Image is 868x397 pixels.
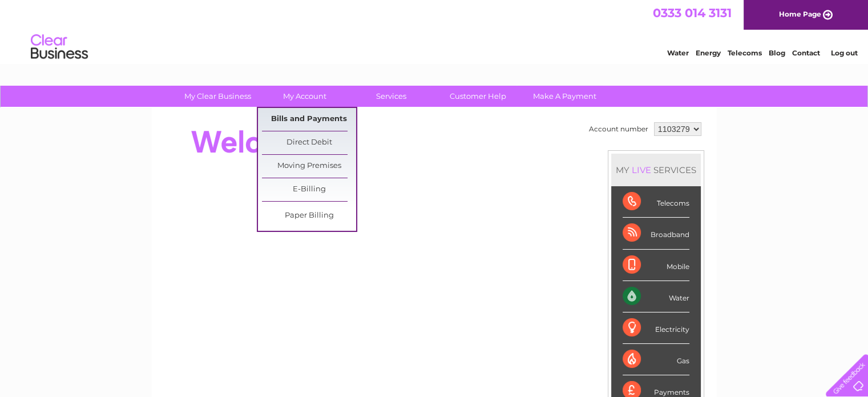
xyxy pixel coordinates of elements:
a: Customer Help [431,86,525,107]
a: My Clear Business [171,86,265,107]
a: 0333 014 3131 [653,6,732,20]
a: Bills and Payments [262,108,356,131]
img: logo.png [30,30,88,65]
div: Clear Business is a trading name of Verastar Limited (registered in [GEOGRAPHIC_DATA] No. 3667643... [165,6,704,55]
div: MY SERVICES [611,154,701,186]
a: Blog [769,49,785,57]
a: Contact [792,49,820,57]
div: Water [623,281,689,312]
a: My Account [257,86,352,107]
a: Services [344,86,438,107]
div: Gas [623,344,689,375]
a: Make A Payment [518,86,612,107]
div: Mobile [623,250,689,281]
a: Moving Premises [262,155,356,178]
a: Log out [830,49,857,57]
a: E-Billing [262,178,356,201]
td: Account number [586,119,651,139]
a: Paper Billing [262,204,356,227]
div: Electricity [623,312,689,344]
a: Telecoms [728,49,762,57]
div: LIVE [629,165,653,175]
div: Telecoms [623,186,689,218]
a: Water [667,49,689,57]
a: Energy [696,49,721,57]
a: Direct Debit [262,131,356,154]
div: Broadband [623,218,689,249]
